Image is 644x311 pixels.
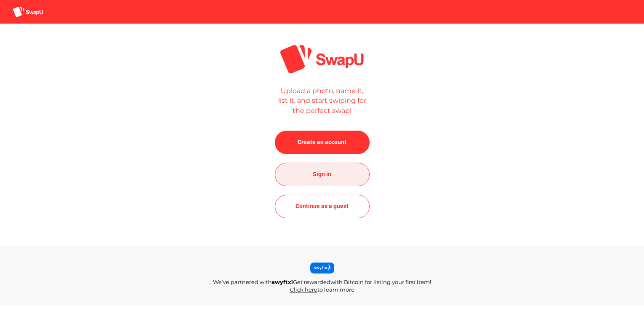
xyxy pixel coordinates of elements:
span: Get rewarded [293,279,330,285]
span: Continue as a guest [295,201,349,211]
span: We’ve partnered with [213,279,272,285]
a: Click here [290,286,317,293]
img: PUolUP+ngvIkbhukctyR20zEH4+5tJWr9nJIVfeon9I4P3bWnZJx22mmnnXbaaaeddtpL7T92Jb9wEE9ScgAAAABJRU5ErkJg... [279,43,365,75]
button: Create an account [275,131,370,154]
span: Sign in [313,169,331,179]
button: Continue as a guest [275,195,370,218]
img: aSD8y5uGLpzPJLYTcYcjNu3laj1c05W5KWf0Ds+Za8uybjssssuu+yyyy677LKX2n+PWMSDJ9a87AAAAABJRU5ErkJggg== [13,6,43,18]
span: swyftx! [272,279,293,285]
button: Sign in [275,163,370,186]
p: Upload a photo, name it, list it, and start swiping for the perfect swap! [275,86,369,116]
img: Swyftx-logo.svg [310,263,334,270]
span: with Bitcoin for listing your first item! [330,279,431,285]
span: to learn more [317,286,354,293]
span: Create an account [298,137,346,147]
